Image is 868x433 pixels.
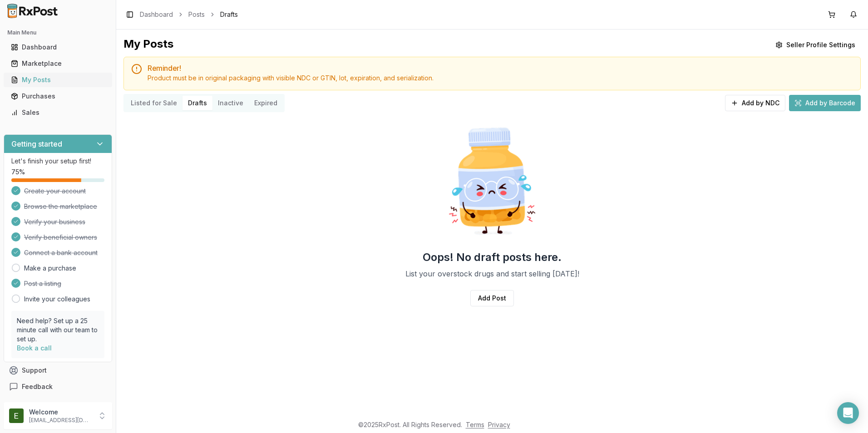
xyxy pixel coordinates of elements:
span: Verify beneficial owners [24,233,97,242]
p: [EMAIL_ADDRESS][DOMAIN_NAME] [29,417,92,424]
div: Dashboard [11,43,105,52]
div: Sales [11,108,105,117]
button: Feedback [4,379,112,395]
a: Marketplace [7,55,108,72]
div: Purchases [11,92,105,101]
div: My Posts [11,75,105,84]
a: My Posts [7,72,108,88]
span: Create your account [24,187,86,196]
h2: Main Menu [7,29,108,36]
a: Add Post [470,290,514,306]
button: Support [4,362,112,379]
div: Product must be in original packaging with visible NDC or GTIN, lot, expiration, and serialization. [148,74,853,83]
a: Book a call [17,344,52,352]
span: Browse the marketplace [24,202,97,211]
button: Listed for Sale [125,96,182,110]
a: Dashboard [140,10,173,19]
p: List your overstock drugs and start selling [DATE]! [405,268,579,279]
a: Make a purchase [24,264,76,273]
span: Connect a bank account [24,248,98,257]
button: Inactive [212,96,249,110]
nav: breadcrumb [140,10,238,19]
span: 75 % [11,167,25,177]
div: Marketplace [11,59,105,68]
h5: Reminder! [148,64,853,72]
a: Privacy [488,421,510,428]
button: Add by NDC [725,95,785,111]
button: Sales [4,105,112,120]
button: Purchases [4,89,112,103]
button: Marketplace [4,56,112,71]
a: Terms [466,421,484,428]
span: Verify your business [24,217,85,226]
button: Seller Profile Settings [770,37,861,53]
div: My Posts [123,37,173,53]
button: Drafts [182,96,212,110]
a: Dashboard [7,39,108,55]
h3: Getting started [11,138,62,149]
a: Posts [188,10,205,19]
p: Need help? Set up a 25 minute call with our team to set up. [17,316,99,344]
span: Feedback [22,382,53,391]
button: Dashboard [4,40,112,54]
button: Add by Barcode [789,95,861,111]
img: Sad Pill Bottle [434,123,550,239]
button: My Posts [4,73,112,87]
p: Welcome [29,408,92,417]
a: Sales [7,104,108,121]
p: Let's finish your setup first! [11,157,104,166]
h2: Oops! No draft posts here. [423,250,562,265]
button: Expired [249,96,283,110]
a: Invite your colleagues [24,295,90,304]
div: Open Intercom Messenger [837,402,859,424]
img: User avatar [9,408,24,423]
span: Drafts [220,10,238,19]
img: RxPost Logo [4,4,62,18]
a: Purchases [7,88,108,104]
span: Post a listing [24,279,61,288]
